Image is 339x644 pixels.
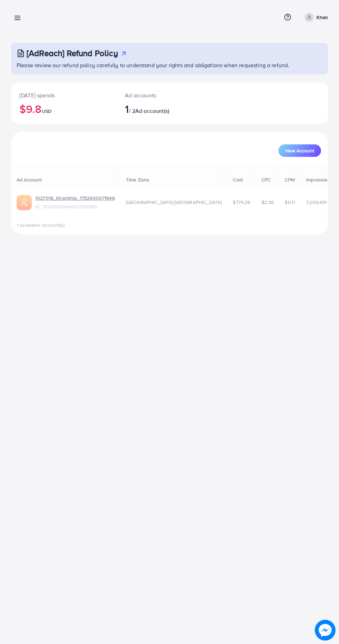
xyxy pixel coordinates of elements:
[135,107,169,115] span: Ad account(s)
[315,620,336,641] img: image
[42,108,52,115] span: USD
[125,101,129,117] span: 1
[285,148,314,153] span: New Account
[125,91,187,99] p: Ad accounts
[278,144,321,157] button: New Account
[17,61,324,69] p: Please review our refund policy carefully to understand your rights and obligations when requesti...
[125,102,187,115] h2: / 2
[19,102,108,115] h2: $9.8
[27,48,118,58] h3: [AdReach] Refund Policy
[317,13,328,21] p: Khan
[302,13,328,22] a: Khan
[19,91,108,99] p: [DATE] spends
